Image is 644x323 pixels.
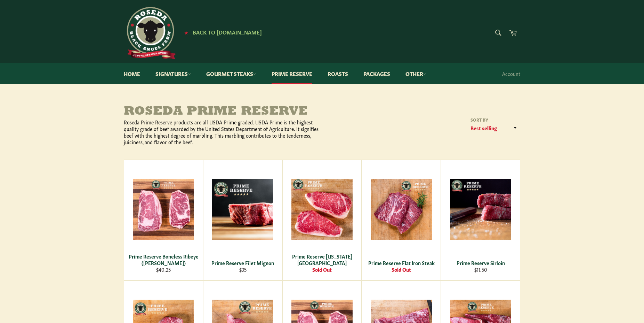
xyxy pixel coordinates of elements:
[212,179,273,240] img: Prime Reserve Filet Mignon
[124,105,322,119] h1: Roseda Prime Reserve
[367,266,436,273] div: Sold Out
[203,160,282,280] a: Prime Reserve Filet Mignon Prime Reserve Filet Mignon $35
[208,266,278,273] div: $35
[124,7,176,59] img: Roseda Beef
[446,260,516,266] div: Prime Reserve Sirloin
[124,119,322,146] p: Roseda Prime Reserve products are all USDA Prime graded. USDA Prime is the highest quality grade ...
[193,28,262,36] span: Back to [DOMAIN_NAME]
[441,160,520,280] a: Prime Reserve Sirloin Prime Reserve Sirloin $11.50
[181,30,262,35] a: ★ Back to [DOMAIN_NAME]
[124,160,203,280] a: Prime Reserve Boneless Ribeye (Delmonico) Prime Reserve Boneless Ribeye ([PERSON_NAME]) $40.25
[117,63,147,84] a: Home
[367,260,436,266] div: Prime Reserve Flat Iron Steak
[356,63,397,84] a: Packages
[362,160,441,280] a: Prime Reserve Flat Iron Steak Prime Reserve Flat Iron Steak Sold Out
[321,63,355,84] a: Roasts
[282,160,362,280] a: Prime Reserve New York Strip Prime Reserve [US_STATE][GEOGRAPHIC_DATA] Sold Out
[208,260,278,266] div: Prime Reserve Filet Mignon
[129,266,199,273] div: $40.25
[199,63,263,84] a: Gourmet Steaks
[265,63,319,84] a: Prime Reserve
[291,179,353,240] img: Prime Reserve New York Strip
[133,179,194,240] img: Prime Reserve Boneless Ribeye (Delmonico)
[499,63,524,84] a: Account
[184,30,188,35] span: ★
[129,253,199,267] div: Prime Reserve Boneless Ribeye ([PERSON_NAME])
[287,266,357,273] div: Sold Out
[148,63,198,84] a: Signatures
[468,117,520,123] label: Sort by
[450,179,511,240] img: Prime Reserve Sirloin
[446,266,516,273] div: $11.50
[287,253,357,267] div: Prime Reserve [US_STATE][GEOGRAPHIC_DATA]
[399,63,433,84] a: Other
[371,179,432,240] img: Prime Reserve Flat Iron Steak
